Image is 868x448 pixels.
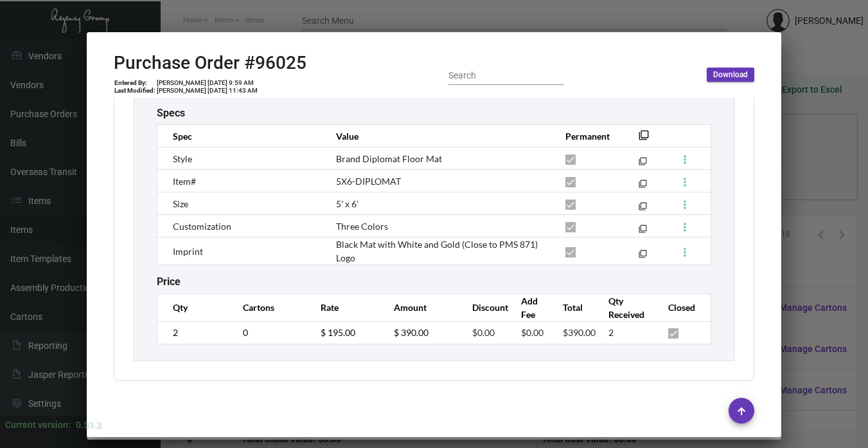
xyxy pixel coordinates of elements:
span: Three Colors [336,221,388,232]
h2: Price [157,275,181,288]
button: Download [707,68,754,82]
mat-icon: filter_none [639,182,647,191]
th: Amount [381,294,459,321]
div: Current version: [5,418,71,432]
th: Permanent [553,125,619,147]
span: $390.00 [563,327,596,338]
span: Brand Diplomat Floor Mat [336,153,442,164]
span: Imprint [173,246,203,257]
td: [PERSON_NAME] [DATE] 11:43 AM [156,87,258,95]
th: Value [323,125,553,147]
mat-icon: filter_none [639,160,647,168]
h2: Specs [157,107,185,119]
td: [PERSON_NAME] [DATE] 9:59 AM [156,79,258,87]
td: Last Modified: [114,87,156,95]
span: Item# [173,176,196,187]
h2: Purchase Order #96025 [114,52,306,74]
span: 2 [608,327,614,338]
td: Entered By: [114,79,156,87]
th: Discount [459,294,508,321]
th: Qty [157,294,231,321]
mat-icon: filter_none [639,205,647,213]
div: 0.51.2 [76,418,102,432]
th: Closed [655,294,711,321]
span: $0.00 [521,327,544,338]
th: Rate [308,294,381,321]
span: 5' x 6' [336,198,359,209]
span: 5X6-DIPLOMAT [336,176,401,187]
th: Cartons [230,294,308,321]
th: Add Fee [508,294,550,321]
span: Customization [173,221,231,232]
span: Black Mat with White and Gold (Close to PMS 871) Logo [336,239,538,263]
th: Spec [157,125,324,147]
span: Size [173,198,188,209]
th: Qty Received [596,294,655,321]
span: Style [173,153,192,164]
mat-icon: filter_none [639,227,647,236]
span: $0.00 [472,327,495,338]
th: Total [550,294,596,321]
mat-icon: filter_none [639,134,649,144]
mat-icon: filter_none [639,252,647,261]
span: Download [713,70,748,80]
